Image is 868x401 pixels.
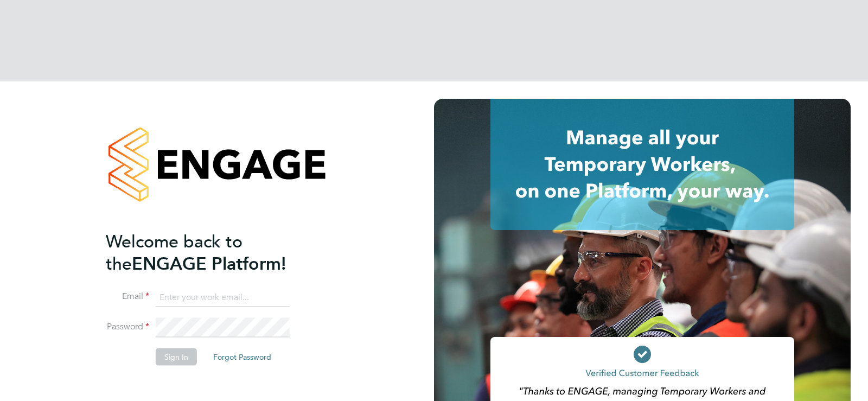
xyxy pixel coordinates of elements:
span: Welcome back to the [106,231,242,274]
button: Forgot Password [205,348,280,366]
button: Sign In [156,348,197,366]
input: Enter your work email... [156,288,290,307]
label: Password [106,321,149,333]
label: Email [106,291,149,302]
h2: ENGAGE Platform! [106,230,317,275]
